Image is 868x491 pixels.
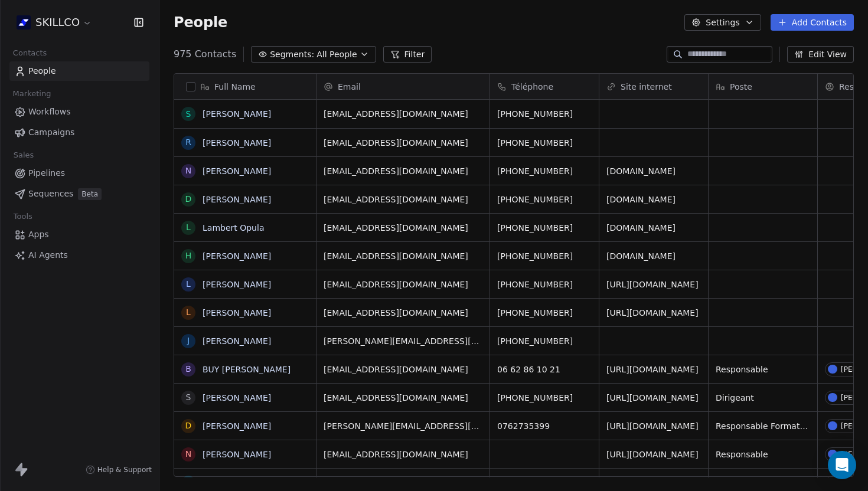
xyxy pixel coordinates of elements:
[203,109,271,119] a: [PERSON_NAME]
[203,251,271,261] a: [PERSON_NAME]
[35,15,80,30] span: SKILLCO
[606,393,699,402] a: [URL][DOMAIN_NAME]
[174,74,316,99] div: Full Name
[599,74,708,99] div: Site internet
[316,74,490,99] div: Email
[497,279,592,290] span: [PHONE_NUMBER]
[8,208,37,225] span: Tools
[186,108,191,120] div: S
[497,420,592,432] span: 0762735399
[203,336,271,346] a: [PERSON_NAME]
[78,188,102,200] span: Beta
[28,65,56,77] span: People
[716,392,810,404] span: Dirigeant
[490,74,599,99] div: Téléphone
[186,221,191,234] div: L
[28,249,68,261] span: AI Agents
[606,421,699,431] a: [URL][DOMAIN_NAME]
[185,165,191,177] div: N
[497,165,592,177] span: [PHONE_NUMBER]
[324,250,482,262] span: [EMAIL_ADDRESS][DOMAIN_NAME]
[606,251,676,261] a: [DOMAIN_NAME]
[9,102,149,122] a: Workflows
[9,184,149,204] a: SequencesBeta
[716,420,810,432] span: Responsable Formation
[203,393,271,402] a: [PERSON_NAME]
[174,47,236,61] span: 975 Contacts
[383,46,432,63] button: Filter
[174,14,227,31] span: People
[497,194,592,205] span: [PHONE_NUMBER]
[28,167,65,179] span: Pipelines
[9,163,149,183] a: Pipelines
[497,250,592,262] span: [PHONE_NUMBER]
[324,335,482,347] span: [PERSON_NAME][EMAIL_ADDRESS][PERSON_NAME][DOMAIN_NAME]
[497,108,592,120] span: [PHONE_NUMBER]
[324,194,482,205] span: [EMAIL_ADDRESS][DOMAIN_NAME]
[511,81,553,93] span: Téléphone
[771,14,854,31] button: Add Contacts
[9,61,149,81] a: People
[8,85,56,103] span: Marketing
[606,280,699,289] a: [URL][DOMAIN_NAME]
[185,476,191,489] div: C
[174,100,316,477] div: grid
[17,15,31,30] img: Skillco%20logo%20icon%20(2).png
[324,165,482,177] span: [EMAIL_ADDRESS][DOMAIN_NAME]
[8,146,39,164] span: Sales
[730,81,752,93] span: Poste
[203,421,271,431] a: [PERSON_NAME]
[185,420,192,432] div: D
[497,307,592,319] span: [PHONE_NUMBER]
[214,81,256,93] span: Full Name
[621,81,672,93] span: Site internet
[203,280,271,289] a: [PERSON_NAME]
[709,74,817,99] div: Poste
[606,308,699,317] a: [URL][DOMAIN_NAME]
[185,363,191,375] div: B
[338,81,361,93] span: Email
[324,420,482,432] span: [PERSON_NAME][EMAIL_ADDRESS][DOMAIN_NAME]
[324,392,482,404] span: [EMAIL_ADDRESS][DOMAIN_NAME]
[716,364,810,375] span: Responsable
[28,126,74,139] span: Campaigns
[28,188,73,200] span: Sequences
[9,245,149,265] a: AI Agents
[9,123,149,142] a: Campaigns
[324,364,482,375] span: [EMAIL_ADDRESS][DOMAIN_NAME]
[203,166,271,176] a: [PERSON_NAME]
[828,451,856,479] div: Open Intercom Messenger
[606,450,699,459] a: [URL][DOMAIN_NAME]
[203,138,271,148] a: [PERSON_NAME]
[28,106,71,118] span: Workflows
[606,166,676,176] a: [DOMAIN_NAME]
[324,137,482,149] span: [EMAIL_ADDRESS][DOMAIN_NAME]
[497,364,592,375] span: 06 62 86 10 21
[324,477,482,489] span: [EMAIL_ADDRESS][DOMAIN_NAME]
[14,12,94,32] button: SKILLCO
[203,195,271,204] a: [PERSON_NAME]
[324,307,482,319] span: [EMAIL_ADDRESS][DOMAIN_NAME]
[185,448,191,460] div: N
[606,223,676,233] a: [DOMAIN_NAME]
[606,365,699,374] a: [URL][DOMAIN_NAME]
[186,306,191,319] div: L
[8,44,52,62] span: Contacts
[716,449,810,460] span: Responsable
[186,391,191,404] div: S
[185,136,191,149] div: r
[324,449,482,460] span: [EMAIL_ADDRESS][DOMAIN_NAME]
[187,335,190,347] div: J
[185,193,192,205] div: D
[203,365,291,374] a: BUY [PERSON_NAME]
[185,250,192,262] div: H
[203,308,271,317] a: [PERSON_NAME]
[86,465,152,474] a: Help & Support
[497,335,592,347] span: [PHONE_NUMBER]
[684,14,761,31] button: Settings
[716,477,810,489] span: Responsable
[28,228,49,241] span: Apps
[97,465,152,474] span: Help & Support
[606,195,676,204] a: [DOMAIN_NAME]
[186,278,191,290] div: L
